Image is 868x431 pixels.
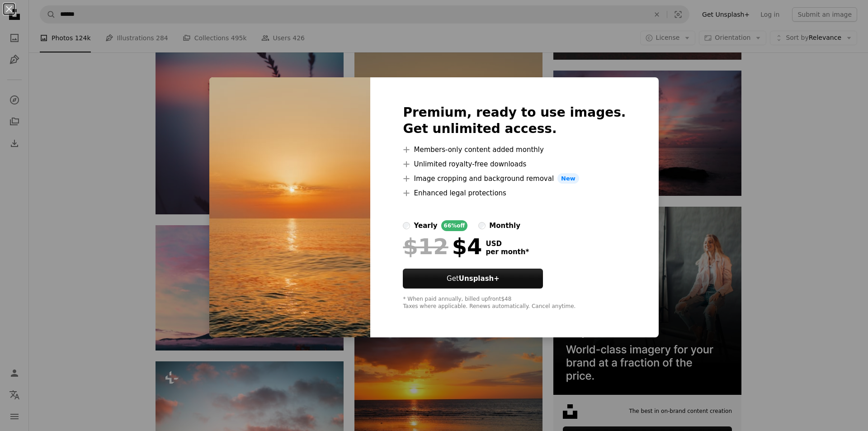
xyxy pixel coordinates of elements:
span: USD [486,240,529,248]
span: per month * [486,248,529,256]
strong: Unsplash+ [459,275,500,283]
img: premium_photo-1676497581000-763997b7c457 [209,77,370,338]
li: Members-only content added monthly [403,144,626,155]
span: $12 [403,235,448,258]
div: yearly [414,220,437,231]
li: Image cropping and background removal [403,173,626,184]
input: yearly66%off [403,222,410,229]
div: monthly [489,220,520,231]
div: $4 [403,235,482,258]
div: 66% off [441,220,468,231]
li: Enhanced legal protections [403,188,626,199]
h2: Premium, ready to use images. Get unlimited access. [403,104,626,137]
li: Unlimited royalty-free downloads [403,159,626,170]
input: monthly [478,222,486,229]
div: * When paid annually, billed upfront $48 Taxes where applicable. Renews automatically. Cancel any... [403,296,626,310]
span: New [557,173,579,184]
button: GetUnsplash+ [403,269,543,289]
